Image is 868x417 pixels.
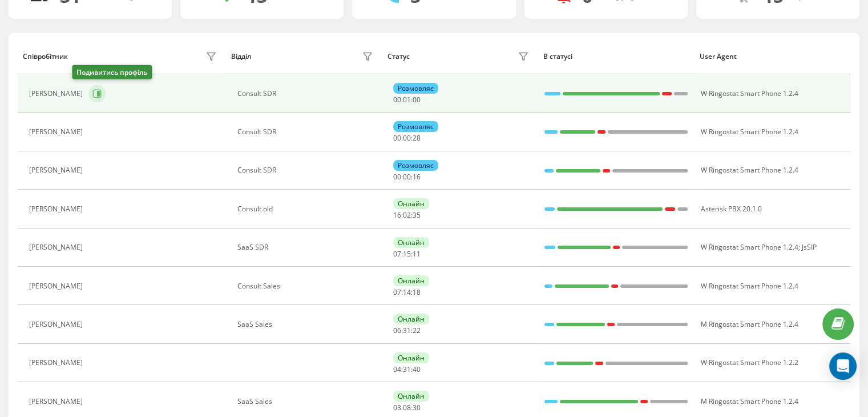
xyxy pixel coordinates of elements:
[237,282,376,290] div: Consult Sales
[393,198,429,209] div: Онлайн
[72,65,152,79] div: Подивитись профіль
[393,287,401,297] span: 07
[413,326,421,335] span: 22
[237,166,376,174] div: Consult SDR
[237,90,376,98] div: Consult SDR
[403,364,411,374] span: 31
[393,173,421,181] div: : :
[393,133,401,143] span: 00
[700,281,798,291] span: W Ringostat Smart Phone 1.2.4
[231,53,251,61] div: Відділ
[29,282,86,290] div: [PERSON_NAME]
[393,121,438,132] div: Розмовляє
[393,83,438,94] div: Розмовляє
[413,249,421,259] span: 11
[403,210,411,220] span: 02
[393,237,429,248] div: Онлайн
[393,95,401,105] span: 00
[393,250,421,258] div: : :
[403,133,411,143] span: 00
[393,172,401,182] span: 00
[29,166,86,174] div: [PERSON_NAME]
[393,366,421,374] div: : :
[700,204,761,214] span: Asterisk PBX 20.1.0
[29,128,86,136] div: [PERSON_NAME]
[700,127,798,137] span: W Ringostat Smart Phone 1.2.4
[23,53,68,61] div: Співробітник
[393,96,421,104] div: : :
[403,326,411,335] span: 31
[801,242,816,252] span: JsSIP
[393,160,438,171] div: Розмовляє
[700,319,798,329] span: M Ringostat Smart Phone 1.2.4
[403,95,411,105] span: 01
[413,210,421,220] span: 35
[413,287,421,297] span: 18
[413,95,421,105] span: 00
[393,364,401,374] span: 04
[413,364,421,374] span: 40
[403,249,411,259] span: 15
[29,243,86,251] div: [PERSON_NAME]
[29,320,86,328] div: [PERSON_NAME]
[413,133,421,143] span: 28
[29,359,86,367] div: [PERSON_NAME]
[403,403,411,412] span: 08
[237,398,376,406] div: SaaS Sales
[393,404,421,412] div: : :
[387,53,410,61] div: Статус
[393,352,429,363] div: Онлайн
[700,89,798,98] span: W Ringostat Smart Phone 1.2.4
[29,398,86,406] div: [PERSON_NAME]
[393,275,429,286] div: Онлайн
[29,90,86,98] div: [PERSON_NAME]
[700,242,798,252] span: W Ringostat Smart Phone 1.2.4
[393,327,421,335] div: : :
[700,396,798,406] span: M Ringostat Smart Phone 1.2.4
[237,205,376,213] div: Consult old
[393,134,421,142] div: : :
[393,210,401,220] span: 16
[543,53,689,61] div: В статусі
[393,314,429,324] div: Онлайн
[393,288,421,296] div: : :
[393,403,401,412] span: 03
[29,205,86,213] div: [PERSON_NAME]
[403,172,411,182] span: 00
[829,352,857,380] div: Open Intercom Messenger
[413,172,421,182] span: 16
[237,128,376,136] div: Consult SDR
[393,249,401,259] span: 07
[393,326,401,335] span: 06
[393,391,429,402] div: Онлайн
[403,287,411,297] span: 14
[237,320,376,328] div: SaaS Sales
[700,358,798,367] span: W Ringostat Smart Phone 1.2.2
[700,165,798,175] span: W Ringostat Smart Phone 1.2.4
[413,403,421,412] span: 30
[700,53,845,61] div: User Agent
[237,243,376,251] div: SaaS SDR
[393,211,421,219] div: : :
